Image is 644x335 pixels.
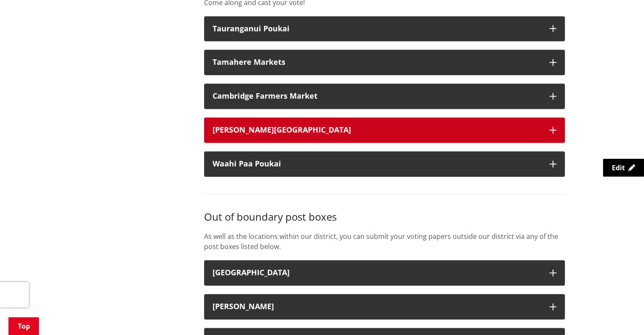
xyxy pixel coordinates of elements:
[204,16,565,42] button: Tauranganui Poukai
[204,50,565,75] button: Tamahere Markets
[8,317,39,335] a: Top
[213,160,541,168] div: Waahi Paa Poukai
[213,92,541,100] div: Cambridge Farmers Market
[204,294,565,319] button: [PERSON_NAME]
[213,267,290,277] strong: [GEOGRAPHIC_DATA]
[612,163,625,172] span: Edit
[213,58,541,66] div: Tamahere Markets
[213,25,541,33] div: Tauranganui Poukai
[204,211,565,223] h3: Out of boundary post boxes
[204,117,565,143] button: [PERSON_NAME][GEOGRAPHIC_DATA]
[204,83,565,109] button: Cambridge Farmers Market
[213,126,541,134] div: [PERSON_NAME][GEOGRAPHIC_DATA]
[204,231,565,252] p: As well as the locations within our district, you can submit your voting papers outside our distr...
[204,260,565,285] button: [GEOGRAPHIC_DATA]
[605,299,636,330] iframe: Messenger Launcher
[213,301,274,311] strong: [PERSON_NAME]
[603,159,644,177] a: Edit
[204,151,565,177] button: Waahi Paa Poukai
